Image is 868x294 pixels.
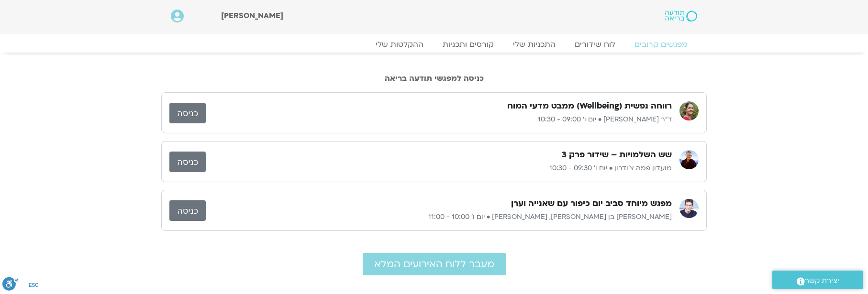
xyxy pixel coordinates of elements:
[679,101,699,120] img: ד"ר נועה אלבלדה
[206,163,672,174] p: מועדון פמה צ'ודרון • יום ו׳ 09:30 - 10:30
[363,253,506,275] a: מעבר ללוח האירועים המלא
[221,11,283,21] span: [PERSON_NAME]
[169,103,206,123] a: כניסה
[206,114,672,125] p: ד"ר [PERSON_NAME] • יום ו׳ 09:00 - 10:30
[503,40,565,49] a: התכניות שלי
[679,150,699,169] img: מועדון פמה צ'ודרון
[366,40,433,49] a: ההקלטות שלי
[433,40,503,49] a: קורסים ותכניות
[772,271,863,289] a: יצירת קשר
[562,149,672,161] h3: שש השלמויות – שידור פרק 3
[511,198,672,209] h3: מפגש מיוחד סביב יום כיפור עם שאנייה וערן
[169,200,206,221] a: כניסה
[565,40,625,49] a: לוח שידורים
[625,40,697,49] a: מפגשים קרובים
[805,274,839,287] span: יצירת קשר
[507,100,672,112] h3: רווחה נפשית (Wellbeing) ממבט מדעי המוח
[161,74,707,83] h2: כניסה למפגשי תודעה בריאה
[206,211,672,223] p: [PERSON_NAME] בן [PERSON_NAME], [PERSON_NAME] • יום ו׳ 10:00 - 11:00
[679,199,699,218] img: שאנייה כהן בן חיים, ערן טייכר
[171,40,697,49] nav: Menu
[374,259,494,270] span: מעבר ללוח האירועים המלא
[169,152,206,172] a: כניסה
